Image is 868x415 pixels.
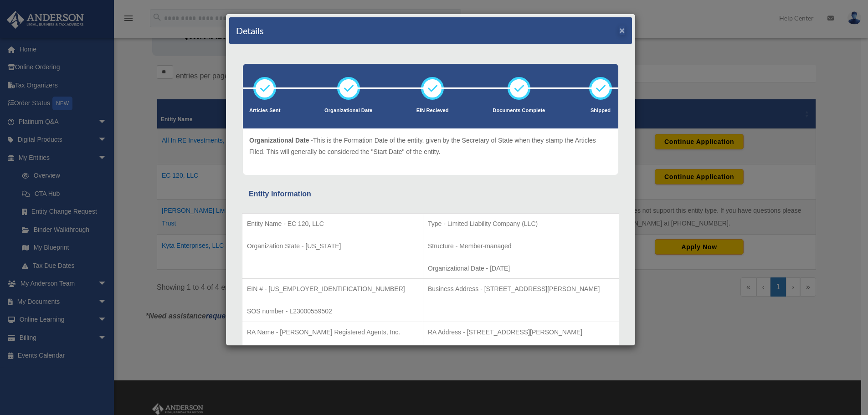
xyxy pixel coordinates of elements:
[428,283,614,295] p: Business Address - [STREET_ADDRESS][PERSON_NAME]
[247,283,418,295] p: EIN # - [US_EMPLOYER_IDENTIFICATION_NUMBER]
[428,218,614,230] p: Type - Limited Liability Company (LLC)
[428,241,614,252] p: Structure - Member-managed
[416,106,449,115] p: EIN Recieved
[249,188,612,200] div: Entity Information
[428,263,614,274] p: Organizational Date - [DATE]
[589,106,612,115] p: Shipped
[249,135,612,157] p: This is the Formation Date of the entity, given by the Secretary of State when they stamp the Art...
[428,327,614,338] p: RA Address - [STREET_ADDRESS][PERSON_NAME]
[619,26,625,35] button: ×
[324,106,372,115] p: Organizational Date
[249,106,280,115] p: Articles Sent
[249,137,313,144] span: Organizational Date -
[236,24,264,37] h4: Details
[247,306,418,317] p: SOS number - L23000559502
[247,218,418,230] p: Entity Name - EC 120, LLC
[247,241,418,252] p: Organization State - [US_STATE]
[493,106,545,115] p: Documents Complete
[247,327,418,338] p: RA Name - [PERSON_NAME] Registered Agents, Inc.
